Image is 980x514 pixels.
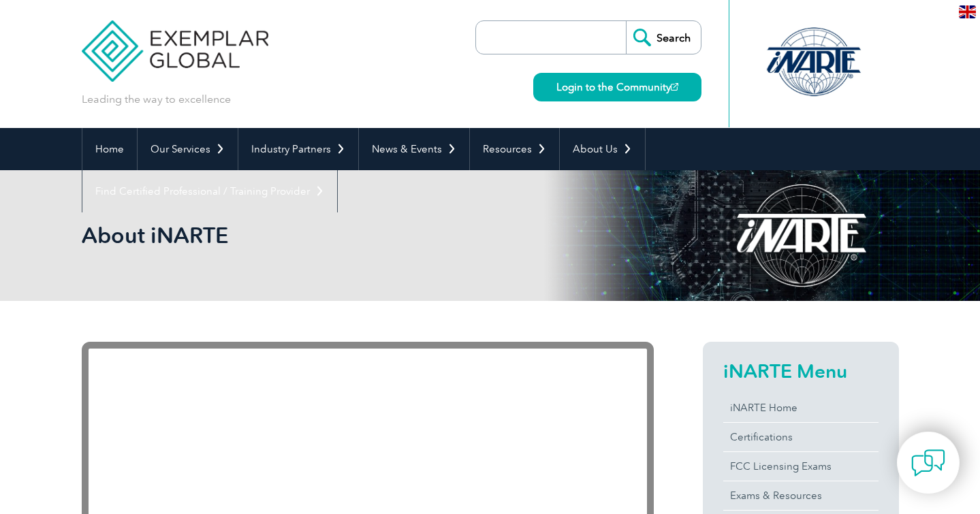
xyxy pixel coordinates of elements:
input: Search [626,21,701,54]
a: Certifications [723,423,879,451]
img: open_square.png [671,83,678,91]
a: About Us [560,128,645,170]
img: en [959,5,976,18]
a: FCC Licensing Exams [723,452,879,481]
h2: About iNARTE [82,225,654,246]
a: Resources [470,128,559,170]
a: Home [82,128,137,170]
a: iNARTE Home [723,393,879,422]
a: Find Certified Professional / Training Provider [82,170,337,212]
p: Leading the way to excellence [82,92,231,107]
a: Industry Partners [238,128,358,170]
a: Exams & Resources [723,481,879,510]
a: Our Services [138,128,238,170]
h2: iNARTE Menu [723,360,879,382]
a: News & Events [359,128,469,170]
a: Login to the Community [533,73,701,101]
img: contact-chat.png [911,446,945,480]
